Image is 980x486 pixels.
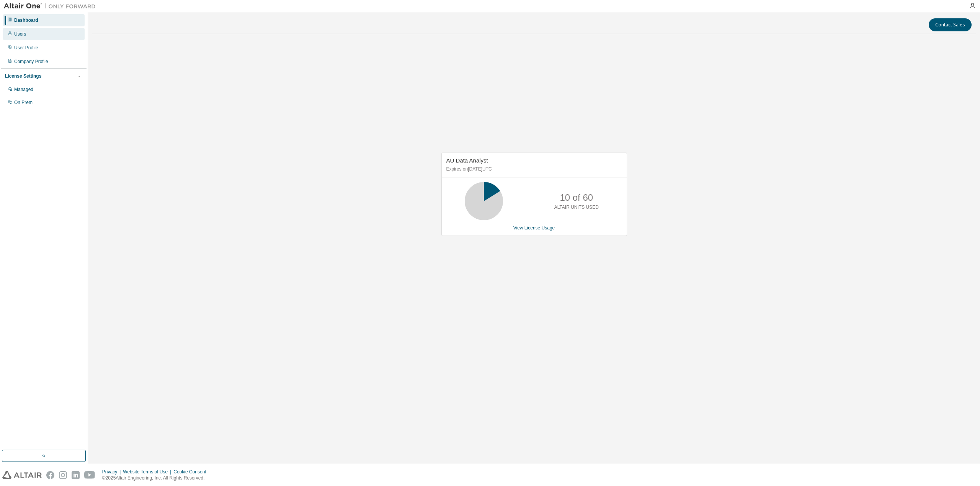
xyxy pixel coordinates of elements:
[5,73,41,79] div: License Settings
[929,18,972,31] button: Contact Sales
[102,475,211,481] p: © 2025 Altair Engineering, Inc. All Rights Reserved.
[123,469,173,475] div: Website Terms of Use
[72,471,80,479] img: linkedin.svg
[14,99,33,106] div: On Prem
[4,2,100,10] img: Altair One
[14,45,38,51] div: User Profile
[173,469,211,475] div: Cookie Consent
[560,191,593,204] p: 10 of 60
[14,31,26,37] div: Users
[46,471,54,479] img: facebook.svg
[14,86,33,93] div: Managed
[102,469,123,475] div: Privacy
[446,157,488,164] span: AU Data Analyst
[2,471,42,479] img: altair_logo.svg
[446,166,620,172] p: Expires on [DATE] UTC
[59,471,67,479] img: instagram.svg
[14,59,48,65] div: Company Profile
[513,225,555,231] a: View License Usage
[14,17,38,23] div: Dashboard
[554,204,599,211] p: ALTAIR UNITS USED
[84,471,95,479] img: youtube.svg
